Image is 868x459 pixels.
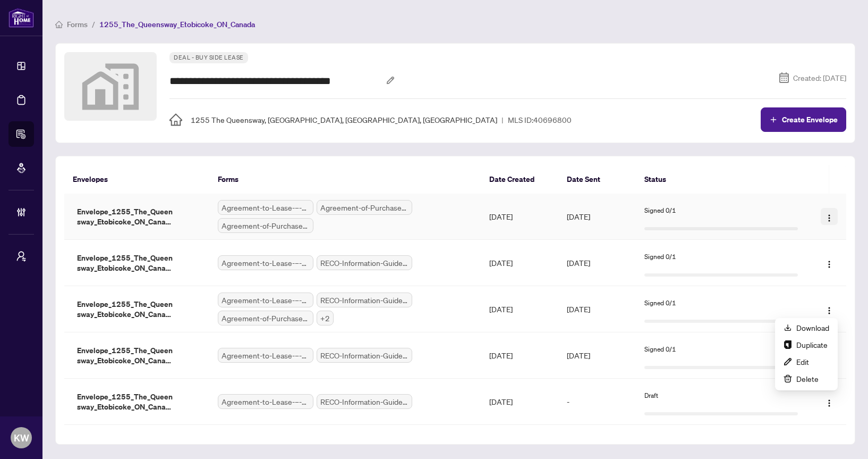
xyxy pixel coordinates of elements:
[796,358,809,365] span: Edit
[73,299,179,320] span: Envelope_1255_The_Queensway_Etobicoke_ON_Canada_1759872097477
[99,20,255,29] span: 1255_The_Queensway_Etobicoke_ON_Canada
[644,345,676,355] span: Signed 0/1
[636,165,806,194] th: Status
[73,391,179,412] span: Envelope_1255_The_Queensway_Etobicoke_ON_Canada_1759933581930
[92,18,95,30] li: /
[481,332,558,379] td: [DATE]
[64,165,209,194] th: Envelopes
[8,8,34,28] img: logo
[782,116,838,123] span: Create Envelope
[218,311,313,326] span: Agreement-of-Purchase-and-Sale.pdf
[825,399,833,407] img: Logo
[761,107,846,132] button: Create Envelope
[73,206,179,227] span: Envelope_1255_The_Queensway_Etobicoke_ON_Canada_1759871687606
[317,394,412,409] span: RECO-Information-Guide.pdf
[825,214,833,222] img: Logo
[558,332,636,379] td: [DATE]
[317,255,412,270] span: RECO-Information-Guide.pdf
[821,393,838,410] button: Logo
[825,260,833,269] img: Logo
[16,251,27,262] span: user-switch
[67,20,88,29] span: Forms
[558,286,636,332] td: [DATE]
[644,252,676,262] span: Signed 0/1
[481,240,558,286] td: [DATE]
[825,306,833,315] img: Logo
[481,194,558,240] td: [DATE]
[796,324,829,331] span: Download
[644,206,676,216] span: Signed 0/1
[793,72,846,84] span: Created: [DATE]
[508,114,572,126] span: MLS ID: 40696800
[821,208,838,225] button: Logo
[218,394,313,409] span: Agreement-to-Lease-–-Residential.pdf
[191,114,497,126] span: 1255 The Queensway, [GEOGRAPHIC_DATA], [GEOGRAPHIC_DATA], [GEOGRAPHIC_DATA]
[644,298,676,308] span: Signed 0/1
[169,52,248,63] span: Deal - Buy Side Lease
[317,293,412,307] span: RECO-Information-Guide.pdf
[317,348,412,363] span: RECO-Information-Guide.pdf
[481,286,558,332] td: [DATE]
[218,200,313,215] span: Agreement-to-Lease-–-Residential.pdf
[821,301,838,318] button: Logo
[821,254,838,271] button: Logo
[317,200,412,215] span: Agreement-of-Purchase-and-Sale.pdf
[558,240,636,286] td: [DATE]
[644,391,658,401] span: Draft
[73,253,179,273] span: Envelope_1255_The_Queensway_Etobicoke_ON_Canada_1759871984481
[481,379,558,425] td: [DATE]
[796,375,819,382] span: Delete
[317,311,334,326] span: +2
[218,348,313,363] span: Agreement-to-Lease-–-Residential.pdf
[558,194,636,240] td: [DATE]
[73,345,179,366] span: Envelope_1255_The_Queensway_Etobicoke_ON_Canada_1759872282269
[64,52,157,121] img: Property
[558,379,636,425] td: -
[218,218,313,233] span: Agreement-of-Purchase-and-Sale-–-Co-operative-Building-Resale-Agreement.pdf
[55,21,63,28] span: home
[501,114,504,126] span: |
[796,341,828,348] span: Duplicate
[209,165,480,194] th: Forms
[218,255,313,270] span: Agreement-to-Lease-–-Residential.pdf
[481,165,558,194] th: Date Created
[558,165,636,194] th: Date Sent
[14,430,29,445] span: KW
[218,293,313,307] span: Agreement-to-Lease-–-Residential.pdf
